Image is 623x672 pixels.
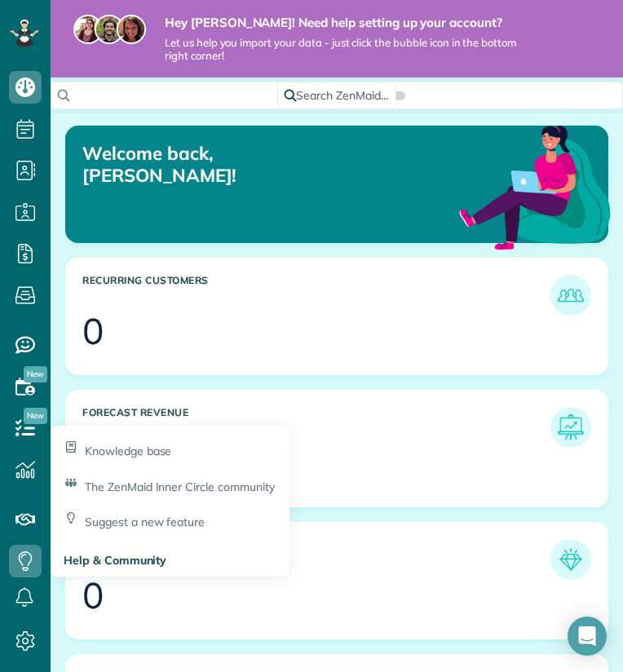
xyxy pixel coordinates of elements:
span: New [24,408,47,424]
a: The ZenMaid Inner Circle community [51,467,289,503]
h3: Forecast Revenue [82,407,550,448]
img: michelle-19f622bdf1676172e81f8f8fba1fb50e276960ebfe0243fe18214015130c80e4.jpg [117,15,146,44]
img: maria-72a9807cf96188c08ef61303f053569d2e2a8a1cde33d635c8a3ac13582a053d.jpg [73,15,103,44]
span: Let us help you import your data - just click the bubble icon in the bottom right corner! [165,36,525,64]
strong: Hey [PERSON_NAME]! Need help setting up your account? [165,15,525,31]
span: New [24,366,47,382]
img: jorge-587dff0eeaa6aab1f244e6dc62b8924c3b6ad411094392a53c71c6c4a576187d.jpg [95,15,124,44]
a: Suggest a new feature [51,502,289,544]
span: Help & Community [64,553,166,568]
img: icon_forecast_revenue-8c13a41c7ed35a8dcfafea3cbb826a0462acb37728057bba2d056411b612bbbe.png [555,411,587,444]
span: The ZenMaid Inner Circle community [85,480,275,494]
img: dashboard_welcome-42a62b7d889689a78055ac9021e634bf52bae3f8056760290aed330b23ab8690.png [456,107,614,265]
img: icon_recurring_customers-cf858462ba22bcd05b5a5880d41d6543d210077de5bb9ebc9590e49fd87d84ed.png [555,279,587,312]
div: 0 [82,577,104,613]
a: Help & Community [51,544,289,578]
div: Open Intercom Messenger [568,617,607,656]
div: 0 [82,313,104,349]
h3: Instant Booking Form Leads [82,539,550,580]
p: Welcome back, [PERSON_NAME]! [82,143,439,186]
a: Knowledge base [51,426,289,467]
span: Knowledge base [85,444,171,458]
span: Suggest a new feature [85,515,205,529]
img: icon_form_leads-04211a6a04a5b2264e4ee56bc0799ec3eb69b7e499cbb523a139df1d13a81ae0.png [555,543,587,576]
h3: Recurring Customers [82,275,550,316]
